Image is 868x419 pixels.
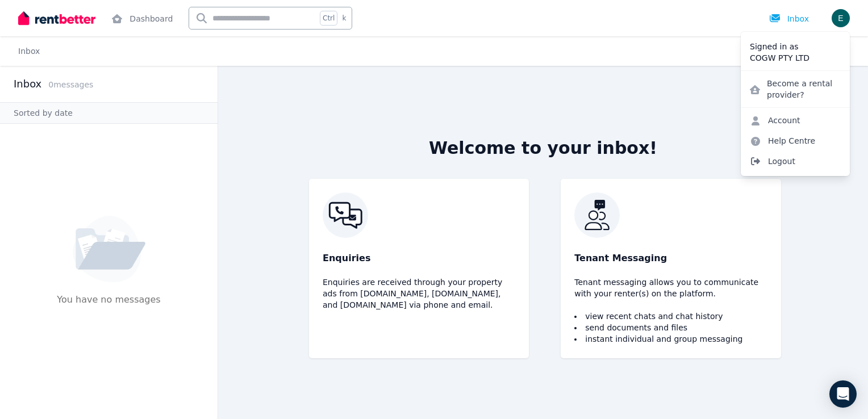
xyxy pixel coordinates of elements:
li: view recent chats and chat history [574,311,767,322]
div: Open Intercom Messenger [829,380,857,408]
img: RentBetter [18,10,95,27]
h2: Inbox [14,76,41,92]
a: Account [741,110,809,131]
img: RentBetter Inbox [574,192,767,238]
p: You have no messages [57,293,160,327]
p: Enquiries [323,252,515,265]
div: Inbox [769,13,809,24]
span: Logout [741,151,850,171]
p: Enquiries are received through your property ads from [DOMAIN_NAME], [DOMAIN_NAME], and [DOMAIN_N... [323,276,515,311]
h2: Welcome to your inbox! [429,138,657,158]
p: COGW PTY LTD [750,52,841,64]
li: send documents and files [574,322,767,333]
a: Inbox [18,47,40,56]
img: No Message Available [73,216,145,283]
span: Tenant Messaging [574,252,667,265]
a: Help Centre [741,131,824,151]
p: Signed in as [750,41,841,52]
span: 0 message s [48,80,93,89]
span: Ctrl [320,11,337,26]
img: RentBetter Inbox [323,192,515,238]
img: COGW PTY LTD [832,9,850,27]
a: Become a rental provider? [741,73,850,105]
li: instant individual and group messaging [574,333,767,345]
p: Tenant messaging allows you to communicate with your renter(s) on the platform. [574,276,767,299]
span: k [342,14,346,23]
